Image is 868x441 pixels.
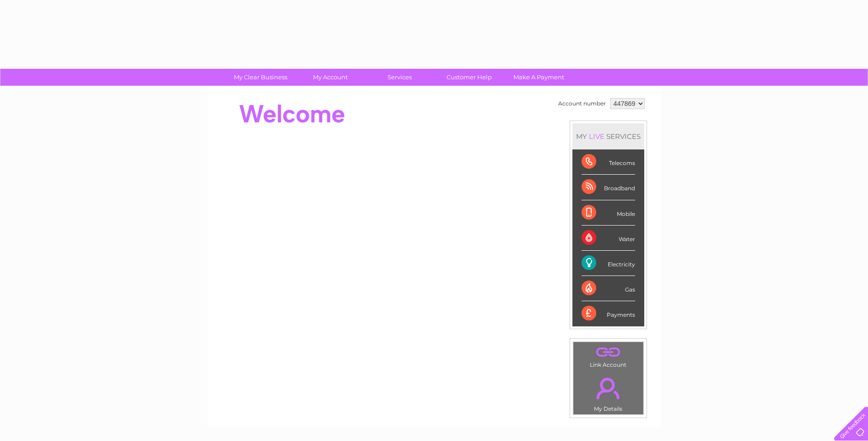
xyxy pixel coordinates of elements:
div: Water [582,226,635,251]
div: Gas [582,276,635,301]
div: Telecoms [582,149,635,175]
td: Link Account [573,342,644,370]
a: Make A Payment [501,69,577,86]
a: . [576,372,641,404]
a: . [576,344,641,360]
div: Broadband [582,175,635,200]
a: Customer Help [431,69,507,86]
div: Electricity [582,251,635,276]
td: My Details [573,370,644,415]
a: My Account [292,69,368,86]
td: Account number [556,96,608,111]
div: Payments [582,301,635,326]
div: MY SERVICES [572,123,644,149]
div: Mobile [582,200,635,226]
div: LIVE [587,132,606,141]
a: My Clear Business [223,69,298,86]
a: Services [362,69,437,86]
